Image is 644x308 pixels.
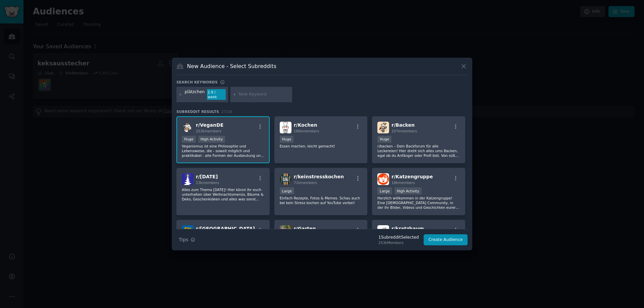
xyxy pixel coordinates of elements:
[239,91,290,98] input: New Keyword
[182,173,194,185] img: weihnachten
[377,173,389,185] img: Katzengruppe
[196,181,219,185] span: 13k members
[280,187,294,194] div: Large
[176,109,219,114] span: Subreddit Results
[294,122,317,128] span: r/ Kochen
[176,80,218,84] h3: Search keywords
[294,226,316,231] span: r/ Garten
[294,174,344,179] span: r/ keinstresskochen
[377,136,391,143] div: Huge
[182,225,194,237] img: Leipzig
[182,122,194,133] img: VeganDE
[424,234,468,246] button: Create Audience
[196,129,221,133] span: 253k members
[280,144,362,148] p: Essen machen, leicht gemacht!
[378,235,419,241] div: 1 Subreddit Selected
[196,174,218,179] span: r/ [DATE]
[280,173,291,185] img: keinstresskochen
[391,129,417,133] span: 107k members
[377,196,460,210] p: Herzlich willkommen in der Katzengruppe! Eine [DEMOGRAPHIC_DATA] Community, in der ihr Bilder, Vi...
[221,110,232,114] span: 27 / 28
[176,234,198,246] button: Tips
[185,89,205,100] div: plätzchen
[280,122,291,133] img: Kochen
[391,174,433,179] span: r/ Katzengruppe
[294,181,317,185] span: 71k members
[394,187,422,194] div: High Activity
[391,226,424,231] span: r/ kratzbaum
[179,236,188,243] span: Tips
[182,187,264,201] p: Alles zum Thema [DATE]! Hier könnt ihr euch unterhalten über Weihnachtsmenüs, Bäume & Deko, Gesch...
[391,181,415,185] span: 18k members
[377,187,392,194] div: Large
[391,122,415,128] span: r/ Backen
[182,136,196,143] div: Huge
[187,63,276,70] h3: New Audience - Select Subreddits
[377,144,460,158] p: r/backen – Dein Backforum für alle Leckereien! Hier dreht sich alles ums Backen, egal ob du Anfän...
[280,196,362,205] p: Einfach Rezepte, Fotos & Memes. Schau auch bei kein Stress kochen auf YouTube vorbei!
[378,240,419,245] div: 253k Members
[377,225,389,237] img: kratzbaum
[294,129,319,133] span: 186k members
[196,122,223,128] span: r/ VeganDE
[196,226,255,231] span: r/ [GEOGRAPHIC_DATA]
[280,225,291,237] img: Garten
[207,89,226,100] div: 2.9 / week
[182,144,264,158] p: Veganismus ist eine Philosophie und Lebensweise, die - soweit möglich und praktikabel - alle Form...
[198,136,225,143] div: High Activity
[280,136,294,143] div: Huge
[377,122,389,133] img: Backen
